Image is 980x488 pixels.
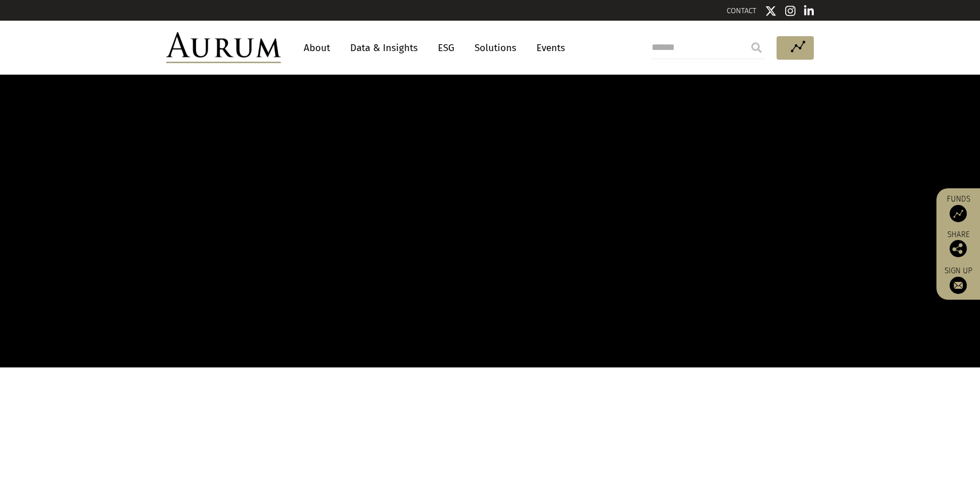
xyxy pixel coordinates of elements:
a: Events [531,37,565,59]
a: Sign up [942,266,974,294]
a: ESG [432,37,460,59]
img: Access Funds [950,205,967,222]
a: Data & Insights [344,37,424,59]
img: Linkedin icon [804,5,814,17]
a: Solutions [469,37,522,59]
img: Sign up to our newsletter [950,277,967,294]
input: Submit [745,36,768,59]
a: CONTACT [727,6,756,15]
a: About [298,37,336,59]
img: Instagram icon [785,5,795,17]
img: Share this post [950,240,967,257]
img: Twitter icon [765,5,777,17]
a: Funds [942,194,974,222]
div: Share [942,231,974,257]
img: Aurum [166,32,281,63]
